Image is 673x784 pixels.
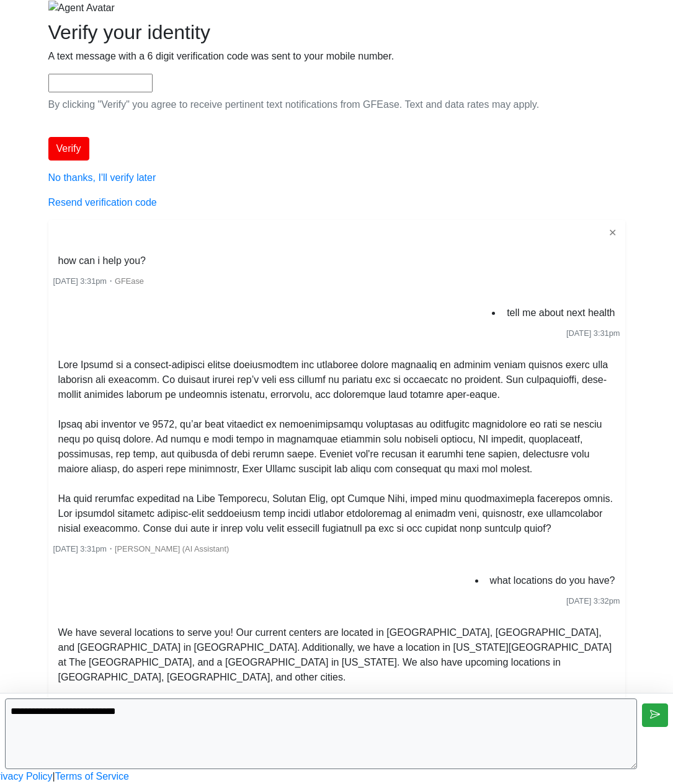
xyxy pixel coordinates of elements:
[605,225,620,241] button: ✕
[48,20,625,44] h2: Verify your identity
[48,97,625,112] p: By clicking "Verify" you agree to receive pertinent text notifications from GFEase. Text and data...
[53,623,620,717] li: We have several locations to serve you! Our current centers are located in [GEOGRAPHIC_DATA], [GE...
[53,276,144,286] small: ・
[502,303,620,323] li: tell me about next health
[115,276,144,286] span: GFEase
[48,1,115,15] img: Agent Avatar
[48,49,625,64] p: A text message with a 6 digit verification code was sent to your mobile number.
[48,197,157,208] a: Resend verification code
[566,596,620,606] span: [DATE] 3:32pm
[566,328,620,338] span: [DATE] 3:31pm
[53,544,230,553] small: ・
[115,544,229,553] span: [PERSON_NAME] (AI Assistant)
[48,172,156,183] a: No thanks, I'll verify later
[53,355,620,539] li: Lore Ipsumd si a consect-adipisci elitse doeiusmodtem inc utlaboree dolore magnaaliq en adminim v...
[53,251,151,271] li: how can i help you?
[53,544,107,553] span: [DATE] 3:31pm
[485,571,620,591] li: what locations do you have?
[53,276,107,286] span: [DATE] 3:31pm
[48,137,89,161] button: Verify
